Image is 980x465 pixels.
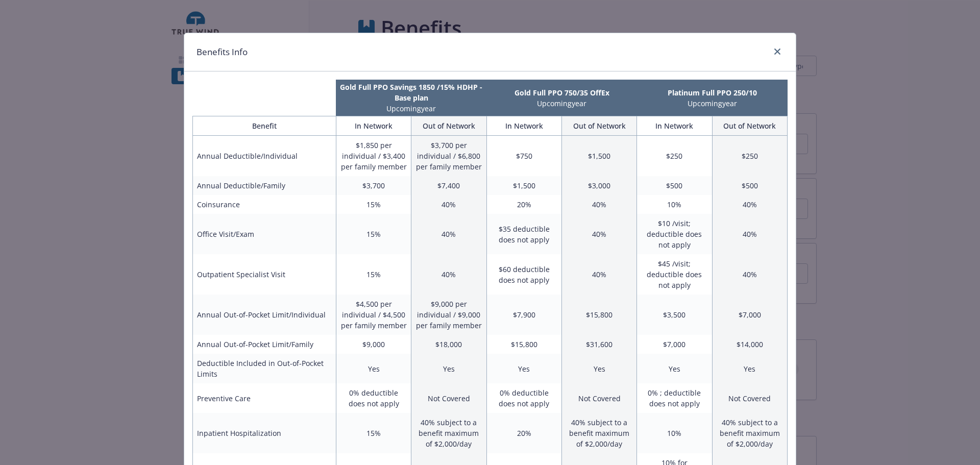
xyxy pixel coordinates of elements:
td: $1,850 per individual / $3,400 per family member [336,136,411,177]
p: Upcoming year [488,98,635,109]
h1: Benefits Info [197,45,248,59]
td: Deductible Included in Out-of-Pocket Limits [193,354,336,383]
th: Out of Network [411,116,486,136]
td: $31,600 [561,335,636,354]
td: 0% deductible does not apply [336,383,411,413]
p: Gold Full PPO 750/35 OffEx [488,87,635,98]
td: Annual Out-of-Pocket Limit/Family [193,335,336,354]
td: $500 [637,176,712,195]
td: 40% [561,254,636,295]
th: Out of Network [712,116,787,136]
td: Yes [637,354,712,383]
td: $3,000 [561,176,636,195]
p: Upcoming year [639,98,786,109]
td: Not Covered [712,383,787,413]
td: Yes [336,354,411,383]
td: 40% subject to a benefit maximum of $2,000/day [411,413,486,453]
td: 40% [712,214,787,254]
th: In Network [486,116,561,136]
td: Annual Deductible/Individual [193,136,336,177]
td: 40% [712,254,787,295]
td: $14,000 [712,335,787,354]
th: In Network [637,116,712,136]
td: Annual Out-of-Pocket Limit/Individual [193,295,336,335]
td: $4,500 per individual / $4,500 per family member [336,295,411,335]
a: close [771,45,783,58]
td: Annual Deductible/Family [193,176,336,195]
td: $1,500 [561,136,636,177]
p: Upcoming year [338,103,484,114]
p: Gold Full PPO Savings 1850 /15% HDHP - Base plan [338,82,484,103]
td: Yes [486,354,561,383]
td: $250 [637,136,712,177]
td: $9,000 per individual / $9,000 per family member [411,295,486,335]
th: Benefit [193,116,336,136]
td: $45 /visit; deductible does not apply [637,254,712,295]
td: Office Visit/Exam [193,214,336,254]
td: 0% ; deductible does not apply [637,383,712,413]
td: $7,000 [637,335,712,354]
td: 40% [411,214,486,254]
td: 40% subject to a benefit maximum of $2,000/day [561,413,636,453]
td: 40% subject to a benefit maximum of $2,000/day [712,413,787,453]
td: 40% [561,195,636,214]
td: Inpatient Hospitalization [193,413,336,453]
td: $7,900 [486,295,561,335]
td: $7,400 [411,176,486,195]
th: Out of Network [561,116,636,136]
td: Coinsurance [193,195,336,214]
td: $35 deductible does not apply [486,214,561,254]
td: 40% [411,195,486,214]
td: Yes [561,354,636,383]
td: 10% [637,195,712,214]
td: $60 deductible does not apply [486,254,561,295]
p: Platinum Full PPO 250/10 [639,87,786,98]
td: Preventive Care [193,383,336,413]
td: 15% [336,195,411,214]
td: $250 [712,136,787,177]
td: 15% [336,413,411,453]
td: 40% [712,195,787,214]
td: 20% [486,413,561,453]
td: $3,700 per individual / $6,800 per family member [411,136,486,177]
th: intentionally left blank [192,80,336,116]
td: 40% [561,214,636,254]
td: Yes [411,354,486,383]
td: Not Covered [561,383,636,413]
td: 10% [637,413,712,453]
td: $3,500 [637,295,712,335]
td: 15% [336,214,411,254]
td: Outpatient Specialist Visit [193,254,336,295]
td: $3,700 [336,176,411,195]
td: $9,000 [336,335,411,354]
td: $18,000 [411,335,486,354]
td: $1,500 [486,176,561,195]
td: Not Covered [411,383,486,413]
td: Yes [712,354,787,383]
td: $500 [712,176,787,195]
td: 40% [411,254,486,295]
td: $15,800 [561,295,636,335]
td: 0% deductible does not apply [486,383,561,413]
td: 15% [336,254,411,295]
td: $7,000 [712,295,787,335]
td: $15,800 [486,335,561,354]
td: $750 [486,136,561,177]
td: 20% [486,195,561,214]
th: In Network [336,116,411,136]
td: $10 /visit; deductible does not apply [637,214,712,254]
